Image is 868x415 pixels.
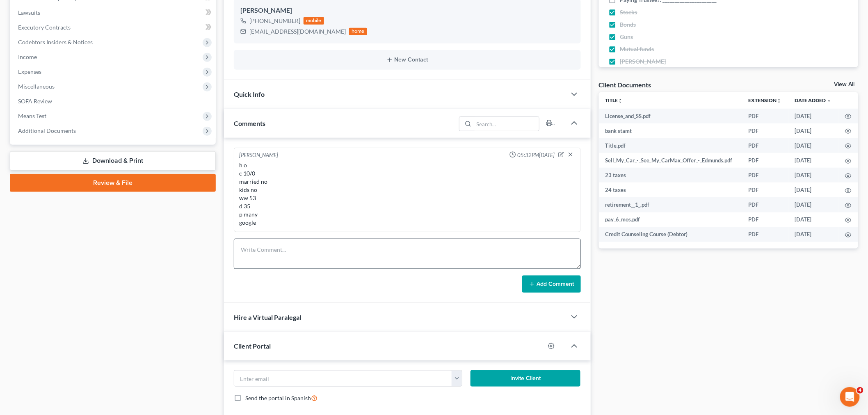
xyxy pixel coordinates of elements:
td: PDF [742,168,788,182]
div: mobile [304,17,324,25]
td: [DATE] [788,153,838,168]
button: Invite Client [471,370,580,387]
a: Executory Contracts [11,20,216,35]
button: Add Comment [522,276,581,293]
div: home [349,28,367,35]
td: bank stamt [599,123,742,138]
span: SOFA Review [18,98,52,105]
td: PDF [742,153,788,168]
td: Title.pdf [599,138,742,153]
td: [DATE] [788,138,838,153]
td: PDF [742,197,788,212]
i: unfold_more [618,98,623,103]
td: [DATE] [788,123,838,138]
input: Search... [474,117,539,131]
span: Lawsuits [18,9,40,16]
span: Miscellaneous [18,83,55,90]
span: Bonds [620,21,636,28]
td: PDF [742,227,788,242]
td: PDF [742,109,788,123]
td: pay_6_mos.pdf [599,212,742,227]
div: [EMAIL_ADDRESS][DOMAIN_NAME] [249,27,346,36]
i: unfold_more [777,98,782,103]
td: [DATE] [788,182,838,197]
span: 05:32PM[DATE] [518,151,555,159]
div: [PERSON_NAME] [239,151,278,160]
div: Client Documents [599,80,651,89]
div: h o c 10/0 married no kids no ww 53 d 35 p many google [239,161,576,227]
span: Hire a Virtual Paralegal [234,313,301,321]
td: PDF [742,123,788,138]
a: View All [834,82,855,87]
a: Extensionunfold_more [749,97,782,103]
span: Expenses [18,68,41,75]
a: Date Added expand_more [795,97,832,103]
td: Credit Counseling Course (Debtor) [599,227,742,242]
span: Mutual funds [620,46,654,52]
td: [DATE] [788,197,838,212]
button: New Contact [240,57,574,63]
i: expand_more [827,98,832,103]
span: Codebtors Insiders & Notices [18,39,93,46]
a: Lawsuits [11,5,216,20]
span: Stocks [620,9,637,16]
div: [PHONE_NUMBER] [249,17,300,25]
td: License_and_SS.pdf [599,109,742,123]
input: Enter email [234,371,452,386]
iframe: Intercom live chat [840,387,860,407]
td: [DATE] [788,212,838,227]
span: [PERSON_NAME] [620,58,666,65]
span: Means Test [18,112,46,119]
td: 24 taxes [599,182,742,197]
a: Review & File [10,174,216,192]
span: Send the portal in Spanish [245,394,311,401]
a: Download & Print [10,151,216,171]
span: 4 [857,387,863,394]
td: retirement__1_.pdf [599,197,742,212]
td: [DATE] [788,227,838,242]
a: Titleunfold_more [605,97,623,103]
span: Comments [234,119,265,127]
span: Guns [620,33,633,40]
td: [DATE] [788,168,838,182]
div: [PERSON_NAME] [240,6,574,16]
td: PDF [742,182,788,197]
span: Additional Documents [18,127,76,134]
span: Client Portal [234,342,271,350]
td: PDF [742,138,788,153]
td: Sell_My_Car_-_See_My_CarMax_Offer_-_Edmunds.pdf [599,153,742,168]
a: SOFA Review [11,94,216,109]
span: Executory Contracts [18,24,71,31]
span: Income [18,53,37,60]
td: [DATE] [788,109,838,123]
td: PDF [742,212,788,227]
span: Quick Info [234,90,265,98]
td: 23 taxes [599,168,742,182]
